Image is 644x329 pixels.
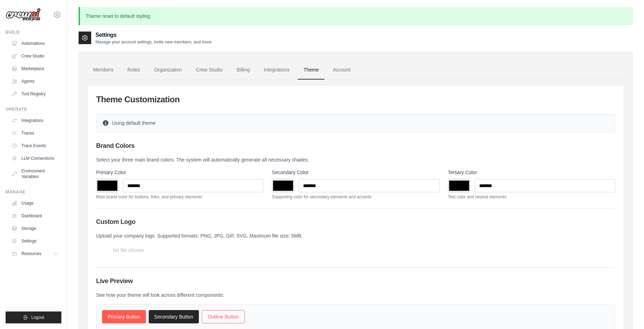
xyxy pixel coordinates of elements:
a: Automations [8,38,61,49]
button: Primary Button [102,310,146,323]
a: Integrations [8,115,61,126]
button: Resources [8,248,61,259]
p: Upload your company logo. Supported formats: PNG, JPG, GIF, SVG. Maximum file size: 5MB. [96,232,615,239]
label: Tertiary Color [448,169,615,176]
a: Organization [148,61,187,80]
a: Marketplace [8,63,61,74]
a: Usage [8,198,61,209]
h2: Settings [95,31,213,39]
a: LLM Connections [8,153,61,164]
p: See how your theme will look across different components: [96,292,615,299]
div: Build [6,29,61,35]
h3: Custom Logo [96,217,615,227]
p: Theme reset to default styling. [79,7,633,25]
a: Traces [8,128,61,139]
p: Main brand color for buttons, links, and primary elements [96,194,263,200]
a: Environment Variables [8,165,61,182]
div: Manage [6,189,61,195]
img: Logo [6,8,41,21]
label: Primary Color [96,169,263,176]
a: Agents [8,76,61,87]
a: Settings [8,235,61,247]
a: Theme [298,61,324,80]
p: Manage your account settings, invite new members, and more. [95,39,213,45]
a: Roles [122,61,146,80]
button: Outline Button [202,310,245,323]
a: Integrations [258,61,295,80]
h3: Live Preview [96,276,615,286]
p: Text color and neutral elements [448,194,615,200]
label: Secondary Color [272,169,439,176]
h2: Theme Customization [96,94,615,105]
a: Crew Studio [8,50,61,62]
span: Logout [31,315,44,320]
a: Members [87,61,119,80]
a: Trace Events [8,140,61,151]
a: Billing [231,61,255,80]
a: Account [327,61,356,80]
button: Logout [6,311,61,323]
a: Tool Registry [8,88,61,100]
a: Crew Studio [190,61,228,80]
p: Supporting color for secondary elements and accents [272,194,439,200]
span: Resources [21,251,41,256]
h3: Brand Colors [96,141,615,151]
div: Operate [6,107,61,112]
span: Using default theme [112,119,156,126]
a: Dashboard [8,210,61,221]
a: Storage [8,223,61,234]
p: Select your three main brand colors. The system will automatically generate all necessary shades. [96,156,615,163]
button: Secondary Button [149,310,199,323]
